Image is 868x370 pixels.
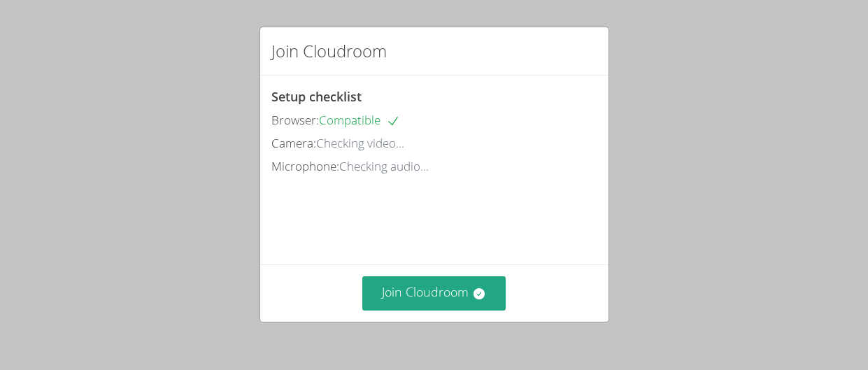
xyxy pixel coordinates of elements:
span: Camera: [271,135,316,151]
h2: Join Cloudroom [271,38,387,64]
span: Setup checklist [271,88,362,105]
span: Checking audio... [339,158,429,174]
button: Join Cloudroom [362,276,506,311]
span: Compatible [319,112,400,128]
span: Browser: [271,112,319,128]
span: Microphone: [271,158,339,174]
span: Checking video... [316,135,404,151]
